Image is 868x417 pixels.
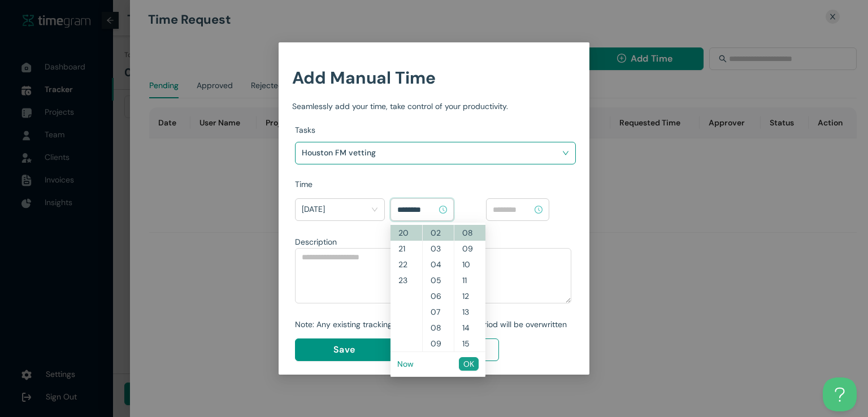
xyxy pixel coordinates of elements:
[302,144,435,161] h1: Houston FM vetting
[423,336,454,351] div: 09
[454,225,485,241] div: 08
[423,257,454,272] div: 04
[292,64,576,91] h1: Add Manual Time
[302,201,378,219] span: Today
[463,358,474,370] span: OK
[423,241,454,257] div: 03
[295,178,576,190] div: Time
[823,377,857,411] iframe: Toggle Customer Support
[292,100,576,112] div: Seamlessly add your time, take control of your productivity.
[295,338,393,361] button: Save
[454,241,485,257] div: 09
[423,288,454,304] div: 06
[295,124,576,136] div: Tasks
[459,357,479,371] button: OK
[423,272,454,288] div: 05
[397,359,414,369] a: Now
[390,257,422,272] div: 22
[423,304,454,320] div: 07
[454,257,485,272] div: 10
[454,320,485,336] div: 14
[454,288,485,304] div: 12
[390,272,422,288] div: 23
[390,241,422,257] div: 21
[295,236,571,248] div: Description
[333,342,355,357] span: Save
[454,304,485,320] div: 13
[295,318,571,331] div: Note: Any existing tracking data for the selected period will be overwritten
[423,225,454,241] div: 02
[454,272,485,288] div: 11
[454,336,485,351] div: 15
[423,320,454,336] div: 08
[390,225,422,241] div: 20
